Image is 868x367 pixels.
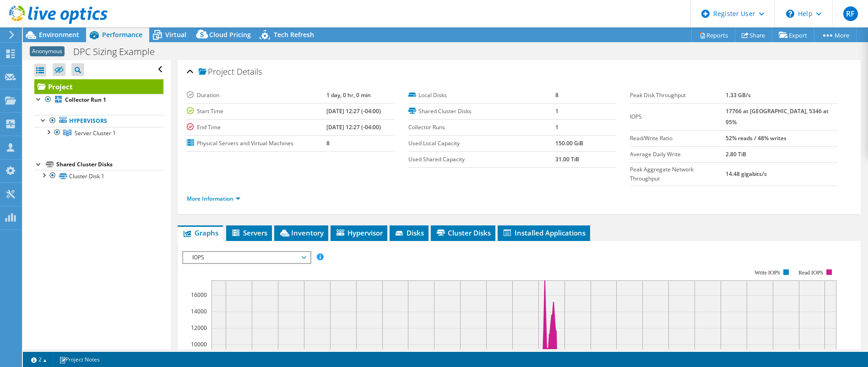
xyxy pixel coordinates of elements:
a: Export [772,28,814,42]
label: Start Time [187,107,326,116]
span: Performance [102,30,142,39]
a: Reports [691,28,735,42]
a: Share [735,28,772,42]
span: Details [237,66,262,77]
a: Project Notes [53,354,106,365]
a: Cluster Disk 1 [34,170,163,182]
a: 2 [25,354,53,365]
a: Project [34,79,163,94]
label: Used Local Capacity [408,139,555,148]
a: Server Cluster 1 [34,127,163,139]
b: 14.48 gigabits/s [726,170,767,178]
b: 2.80 TiB [726,150,746,158]
span: Environment [39,30,79,39]
span: Hypervisor [335,228,383,237]
label: Peak Disk Throughput [630,91,726,100]
label: Duration [187,91,326,100]
span: IOPS [188,252,305,263]
text: 16000 [191,291,207,299]
span: Graphs [182,228,218,237]
label: End Time [187,123,326,132]
b: 31.00 TiB [555,155,579,163]
label: Physical Servers and Virtual Machines [187,139,326,148]
span: Tech Refresh [274,30,314,39]
span: RF [843,6,858,21]
b: 1 [555,107,559,115]
h1: DPC Sizing Example [69,47,169,57]
a: Collector Run 1 [34,94,163,106]
span: Installed Applications [502,228,586,237]
text: Write IOPS [754,269,780,276]
a: Hypervisors [34,115,163,127]
b: 1.33 GB/s [726,91,751,99]
b: 52% reads / 48% writes [726,134,787,142]
b: 150.00 GiB [555,139,583,147]
a: More [814,28,857,42]
svg: \n [786,10,794,18]
b: 1 [555,123,559,131]
label: Peak Aggregate Network Throughput [630,165,726,183]
b: [DATE] 12:27 (-04:00) [326,107,381,115]
span: Virtual [165,30,186,39]
b: 8 [555,91,559,99]
b: Collector Run 1 [65,96,106,104]
text: Read IOPS [798,269,823,276]
span: Anonymous [30,46,65,56]
label: Used Shared Capacity [408,155,555,164]
span: Cluster Disks [435,228,491,237]
label: Read/Write Ratio [630,134,726,143]
a: More Information [187,195,240,203]
label: Average Daily Write [630,150,726,159]
div: Shared Cluster Disks [56,159,163,170]
label: Local Disks [408,91,555,100]
text: 12000 [191,324,207,332]
label: IOPS [630,112,726,121]
b: 8 [326,139,330,147]
b: 1 day, 0 hr, 0 min [326,91,371,99]
span: Server Cluster 1 [75,129,116,137]
label: Shared Cluster Disks [408,107,555,116]
b: [DATE] 12:27 (-04:00) [326,123,381,131]
text: 10000 [191,340,207,348]
span: Inventory [279,228,324,237]
label: Collector Runs [408,123,555,132]
span: Cloud Pricing [209,30,251,39]
span: Project [199,67,234,77]
span: Disks [394,228,424,237]
text: 14000 [191,307,207,315]
b: 17766 at [GEOGRAPHIC_DATA], 5346 at 95% [726,107,829,126]
span: Servers [231,228,267,237]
